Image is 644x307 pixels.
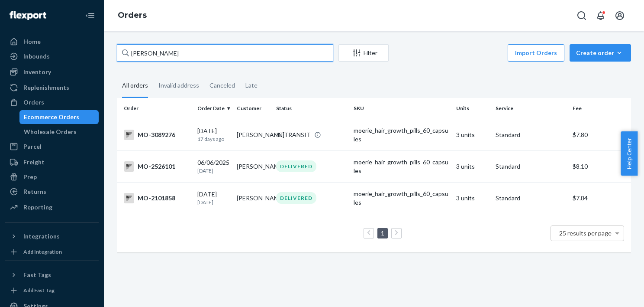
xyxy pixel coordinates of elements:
button: Filter [338,44,389,62]
div: 06/06/2025 [197,158,230,174]
div: Replenishments [23,83,69,92]
div: All orders [122,74,148,98]
th: Service [492,98,569,119]
div: Wholesale Orders [24,127,77,136]
a: Inbounds [5,49,99,63]
div: Reporting [23,203,52,212]
th: Units [453,98,492,119]
button: Create order [570,44,631,62]
a: Wholesale Orders [19,125,99,139]
div: [DATE] [197,127,230,143]
td: 3 units [453,119,492,150]
div: MO-2101858 [124,193,190,203]
p: Standard [496,162,566,171]
td: $7.84 [569,182,631,214]
a: Orders [118,10,147,20]
div: Ecommerce Orders [24,113,79,121]
div: Orders [23,98,44,107]
a: Replenishments [5,81,99,95]
td: 3 units [453,182,492,214]
div: moerie_hair_growth_pills_60_capsules [354,126,450,144]
a: Ecommerce Orders [19,110,99,124]
div: Inbounds [23,52,50,61]
span: 25 results per page [559,229,612,237]
img: Flexport logo [10,11,46,20]
span: Support [17,6,48,14]
div: Returns [23,187,46,196]
div: Inventory [23,68,51,76]
button: Close Navigation [81,7,99,24]
div: Canceled [209,74,235,97]
button: Fast Tags [5,268,99,282]
button: Open account menu [611,7,628,24]
div: Fast Tags [23,271,51,279]
td: [PERSON_NAME] [233,119,273,150]
div: Add Integration [23,248,62,255]
div: Invalid address [158,74,199,97]
a: Parcel [5,140,99,153]
a: Returns [5,185,99,199]
a: Freight [5,155,99,169]
div: moerie_hair_growth_pills_60_capsules [354,158,450,175]
div: Customer [237,105,269,112]
th: Status [273,98,350,119]
td: [PERSON_NAME] [233,182,273,214]
th: Order Date [194,98,233,119]
td: $7.80 [569,119,631,150]
a: Page 1 is your current page [379,229,386,237]
div: Parcel [23,142,42,151]
a: Reporting [5,200,99,214]
th: SKU [350,98,453,119]
div: Late [245,74,258,97]
button: Open notifications [592,7,609,24]
td: [PERSON_NAME] [233,150,273,182]
p: [DATE] [197,199,230,206]
td: 3 units [453,150,492,182]
button: Import Orders [508,44,564,62]
div: Home [23,37,41,46]
div: Create order [576,49,625,57]
td: $8.10 [569,150,631,182]
th: Order [117,98,194,119]
div: DELIVERED [276,192,316,204]
a: Home [5,35,99,49]
a: Orders [5,95,99,109]
p: [DATE] [197,167,230,174]
button: Open Search Box [573,7,590,24]
div: MO-2526101 [124,161,190,172]
p: Standard [496,194,566,202]
button: Help Center [621,131,638,176]
a: Add Integration [5,247,99,257]
a: Inventory [5,65,99,79]
div: DELIVERED [276,160,316,172]
a: Prep [5,170,99,184]
p: Standard [496,131,566,139]
p: 17 days ago [197,135,230,143]
div: Filter [339,49,388,57]
ol: breadcrumbs [111,3,154,28]
div: MO-3089276 [124,130,190,140]
div: Freight [23,158,45,167]
div: moerie_hair_growth_pills_60_capsules [354,189,450,207]
input: Search orders [117,44,333,62]
th: Fee [569,98,631,119]
div: Integrations [23,232,60,241]
div: Add Fast Tag [23,287,55,294]
button: Integrations [5,229,99,243]
a: Add Fast Tag [5,285,99,296]
div: [DATE] [197,190,230,206]
div: Prep [23,173,37,181]
div: IN TRANSIT [276,131,311,139]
